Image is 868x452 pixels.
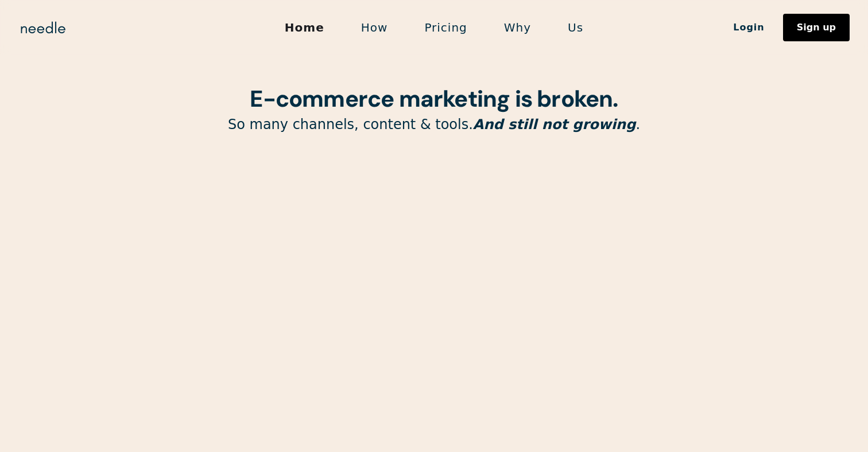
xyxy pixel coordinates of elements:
[797,23,836,32] div: Sign up
[250,84,618,114] strong: E-commerce marketing is broken.
[783,14,850,41] a: Sign up
[549,15,602,40] a: Us
[715,18,783,37] a: Login
[266,15,343,40] a: Home
[406,15,485,40] a: Pricing
[141,116,727,134] p: So many channels, content & tools. .
[343,15,406,40] a: How
[486,15,549,40] a: Why
[473,116,636,133] em: And still not growing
